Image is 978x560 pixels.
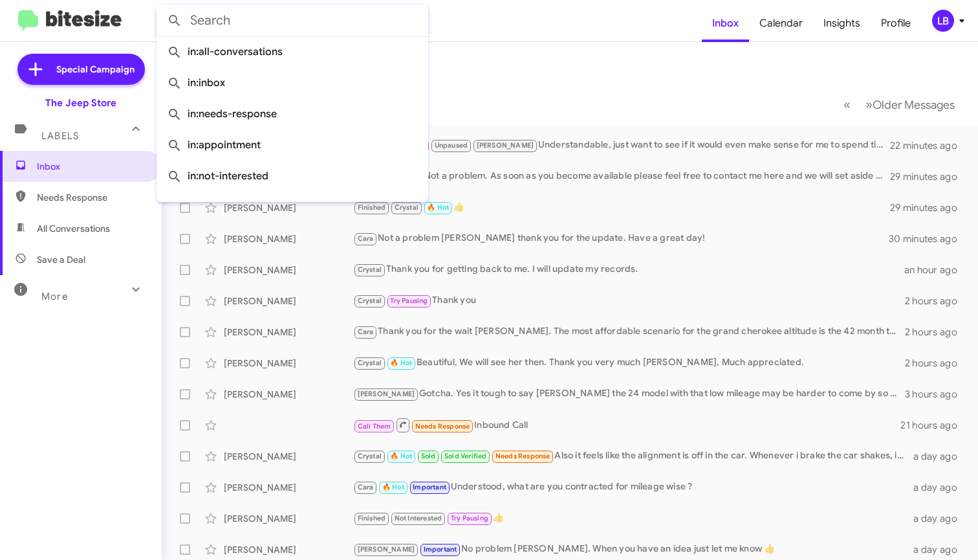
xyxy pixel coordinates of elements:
span: Needs Response [495,452,550,460]
span: in:not-interested [167,161,418,192]
div: 2 hours ago [905,357,968,370]
span: Important [424,545,457,554]
button: Next [858,91,962,118]
div: Not a problem. As soon as you become available please feel free to contact me here and we will se... [353,169,890,184]
span: 🔥 Hot [390,452,412,460]
span: Important [413,483,446,491]
a: Calendar [749,5,813,42]
div: 👍 [353,200,890,215]
a: Profile [871,5,921,42]
div: Understandable, just want to see if it would even make sense for me to spend time going through t... [353,138,890,153]
span: Finished [358,514,386,522]
span: 🔥 Hot [390,359,412,367]
div: No problem [PERSON_NAME]. When you have an idea just let me know 👍 [353,542,910,557]
a: Insights [813,5,871,42]
span: More [41,291,68,302]
span: Try Pausing [390,297,428,305]
button: LB [921,10,964,32]
div: Beautiful, We will see her then. Thank you very much [PERSON_NAME], Much appreciated. [353,355,905,370]
span: Cara [358,234,374,243]
div: Gotcha. Yes it tough to say [PERSON_NAME] the 24 model with that low mileage may be harder to com... [353,386,905,401]
div: Thank you [353,293,905,308]
span: Unpaused [435,141,468,150]
span: [PERSON_NAME] [358,390,415,398]
div: 2 hours ago [905,295,968,308]
div: [PERSON_NAME] [224,263,353,276]
div: a day ago [910,512,968,525]
span: 🔥 Hot [382,483,404,491]
div: 3 hours ago [905,388,968,401]
div: 29 minutes ago [890,201,968,214]
span: Cara [358,483,374,491]
div: [PERSON_NAME] [224,512,353,525]
div: [PERSON_NAME] [224,232,353,245]
div: Thank you for the wait [PERSON_NAME]. The most affordable scenario for the grand cherokee altitud... [353,324,905,339]
span: Crystal [358,452,382,460]
span: Labels [41,130,79,142]
span: in:inbox [167,67,418,98]
div: 21 hours ago [900,419,968,432]
span: » [865,96,873,113]
span: Not Interested [395,514,442,522]
span: Try Pausing [451,514,488,522]
span: Crystal [358,297,382,305]
span: Cara [358,328,374,336]
span: Crystal [395,203,418,212]
span: in:sold-verified [167,192,418,223]
span: Needs Response [37,191,147,204]
span: Save a Deal [37,253,85,266]
span: Special Campaign [56,63,135,76]
div: 30 minutes ago [890,232,968,245]
div: an hour ago [904,263,968,276]
input: Search [157,5,428,36]
span: in:needs-response [167,98,418,129]
span: in:appointment [167,129,418,161]
span: in:all-conversations [167,36,418,67]
span: Finished [358,203,386,212]
span: Inbox [37,160,147,173]
div: a day ago [910,450,968,463]
span: All Conversations [37,222,110,235]
a: Special Campaign [17,54,145,85]
nav: Page navigation example [836,91,962,118]
span: « [843,96,851,113]
div: [PERSON_NAME] [224,481,353,494]
span: Sold Verified [444,452,487,460]
span: Sold [421,452,436,460]
div: [PERSON_NAME] [224,295,353,308]
div: a day ago [910,543,968,556]
div: LB [932,10,954,32]
span: Crystal [358,265,382,274]
div: The Jeep Store [45,96,116,109]
span: Older Messages [873,98,955,112]
div: [PERSON_NAME] [224,357,353,370]
span: Call Them [358,422,391,431]
span: 🔥 Hot [427,203,449,212]
span: Crystal [358,359,382,367]
button: Previous [836,91,858,118]
span: [PERSON_NAME] [477,141,534,150]
div: 29 minutes ago [890,170,968,183]
span: [PERSON_NAME] [358,545,415,554]
div: Not a problem [PERSON_NAME] thank you for the update. Have a great day! [353,231,890,246]
div: Inbound Call [353,417,900,433]
div: Thank you for getting back to me. I will update my records. [353,262,904,277]
div: [PERSON_NAME] [224,450,353,463]
a: Inbox [702,5,749,42]
div: [PERSON_NAME] [224,326,353,339]
div: [PERSON_NAME] [224,543,353,556]
div: 22 minutes ago [890,139,968,152]
div: [PERSON_NAME] [224,201,353,214]
span: Needs Response [415,422,470,431]
div: Understood, what are you contracted for mileage wise ? [353,480,910,495]
div: 2 hours ago [905,326,968,339]
div: Also it feels like the alignment is off in the car. Whenever i brake the car shakes, i hate to sa... [353,449,910,464]
div: 👍 [353,511,910,526]
div: [PERSON_NAME] [224,388,353,401]
div: a day ago [910,481,968,494]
